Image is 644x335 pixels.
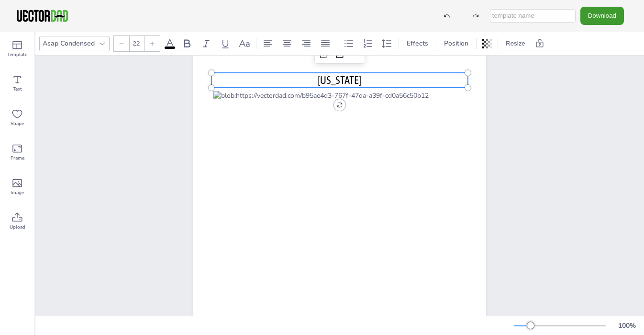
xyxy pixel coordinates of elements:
[41,37,97,50] div: Asap Condensed
[11,120,24,127] span: Shape
[442,39,470,48] span: Position
[7,51,27,58] span: Template
[15,9,69,23] img: VectorDad-1.png
[502,36,529,51] button: Resize
[615,321,638,330] div: 100 %
[490,9,576,23] input: template name
[580,7,624,24] button: Download
[405,39,430,48] span: Effects
[318,74,361,86] span: [US_STATE]
[13,85,22,93] span: Text
[11,154,24,162] span: Frame
[11,189,24,196] span: Image
[10,223,25,231] span: Upload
